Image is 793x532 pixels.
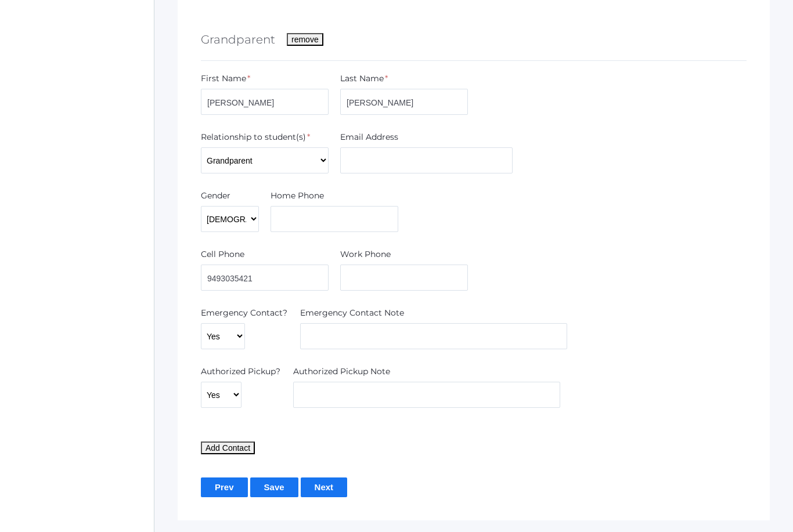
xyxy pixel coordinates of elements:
label: Authorized Pickup? [201,365,280,378]
input: Next [301,477,348,497]
h5: Grandparent [201,30,275,49]
label: Relationship to student(s) [201,131,306,143]
button: remove [287,33,323,46]
label: Home Phone [271,190,324,202]
label: Emergency Contact? [201,307,287,319]
button: Add Contact [201,441,255,454]
label: First Name [201,73,246,85]
label: Cell Phone [201,248,244,260]
input: Prev [201,477,248,497]
label: Authorized Pickup Note [293,365,390,378]
label: Email Address [340,131,398,143]
label: Gender [201,190,230,202]
label: Work Phone [340,248,391,260]
label: Emergency Contact Note [300,307,404,319]
input: Save [250,477,298,497]
label: Last Name [340,73,384,85]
